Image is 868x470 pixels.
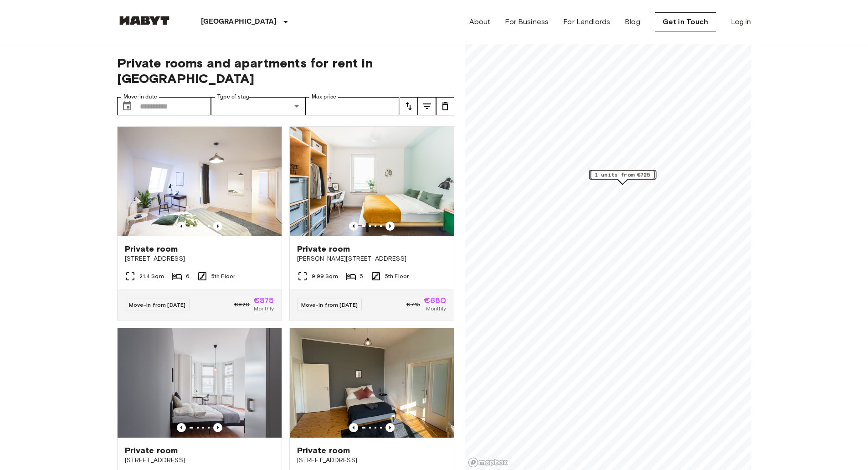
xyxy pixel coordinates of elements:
a: Marketing picture of unit DE-01-046-001-05HPrevious imagePrevious imagePrivate room[STREET_ADDRES... [117,126,282,320]
a: Marketing picture of unit DE-01-08-020-03QPrevious imagePrevious imagePrivate room[PERSON_NAME][S... [289,126,454,320]
label: Move-in date [123,93,157,101]
span: 5th Floor [211,272,235,280]
a: About [469,16,491,27]
button: Previous image [177,423,186,432]
label: Max price [312,93,336,101]
span: Monthly [426,305,446,313]
div: Map marker [590,170,654,184]
span: [PERSON_NAME][STREET_ADDRESS] [297,254,447,263]
span: [STREET_ADDRESS] [125,254,274,263]
img: Marketing picture of unit DE-01-030-05H [290,328,454,438]
span: Monthly [254,305,274,313]
span: Private room [125,445,178,456]
span: 21.4 Sqm [139,272,164,280]
img: Marketing picture of unit DE-01-08-020-03Q [290,127,454,236]
button: tune [418,97,436,115]
span: €715 [406,300,420,309]
span: Private room [297,243,350,254]
span: 6 [186,272,190,280]
button: Previous image [213,222,222,231]
button: Previous image [385,423,395,432]
div: Map marker [589,170,656,184]
span: 9.99 Sqm [312,272,338,280]
span: [STREET_ADDRESS] [125,456,274,465]
a: For Business [505,16,549,27]
span: Move-in from [DATE] [301,301,358,308]
div: Map marker [591,170,654,184]
span: Private rooms and apartments for rent in [GEOGRAPHIC_DATA] [117,55,454,86]
span: 1 units from €725 [595,170,650,179]
span: 5th Floor [385,272,409,280]
img: Marketing picture of unit DE-01-046-001-05H [118,127,282,236]
a: Blog [625,16,640,27]
span: €875 [253,296,274,305]
div: Map marker [591,170,654,185]
button: tune [436,97,454,115]
label: Type of stay [217,93,249,101]
button: Previous image [385,222,395,231]
button: Previous image [349,222,358,231]
span: [STREET_ADDRESS] [297,456,447,465]
button: Previous image [213,423,222,432]
a: For Landlords [563,16,610,27]
a: Mapbox logo [468,457,508,468]
p: [GEOGRAPHIC_DATA] [201,16,277,27]
img: Marketing picture of unit DE-01-047-05H [118,328,282,438]
button: Previous image [177,222,186,231]
span: €680 [424,296,447,305]
span: Private room [125,243,178,254]
span: €920 [234,300,250,309]
span: Move-in from [DATE] [129,301,186,308]
a: Log in [731,16,751,27]
button: tune [400,97,418,115]
span: Private room [297,445,350,456]
img: Habyt [117,16,172,25]
button: Previous image [349,423,358,432]
button: Choose date [118,97,136,115]
span: 5 [360,272,363,280]
a: Get in Touch [655,12,716,31]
